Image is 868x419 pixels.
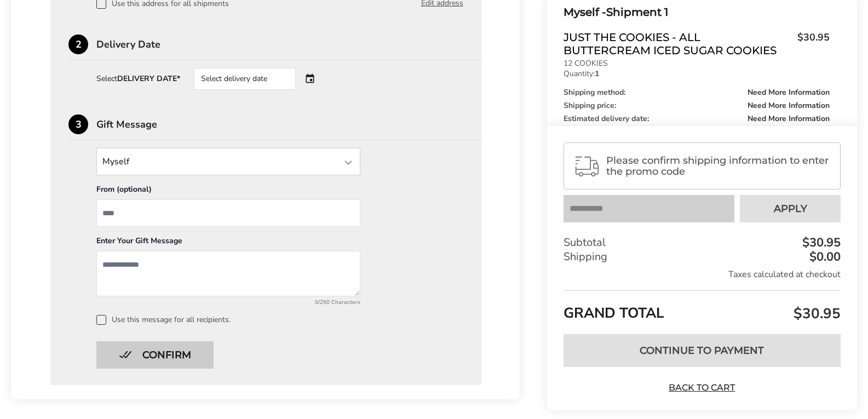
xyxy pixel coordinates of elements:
span: $30.95 [792,31,830,54]
span: Please confirm shipping information to enter the promo code [606,155,831,177]
div: Gift Message [96,119,481,129]
span: Just The Cookies - All Buttercream Iced Sugar Cookies [564,31,792,57]
strong: 1 [595,68,599,79]
span: Need More Information [748,89,830,96]
div: Subtotal [564,236,841,250]
button: Continue to Payment [564,334,841,367]
input: State [96,148,360,175]
div: Shipment 1 [564,3,830,21]
label: Use this message for all recipients. [96,315,463,325]
input: From [96,199,360,227]
strong: DELIVERY DATE* [117,73,180,84]
span: $30.95 [791,303,841,323]
p: Quantity: [564,70,830,78]
p: 12 COOKIES [564,60,830,67]
button: Confirm button [96,341,214,369]
div: GRAND TOTAL [564,290,841,326]
div: $0.00 [807,251,841,263]
div: Shipping price: [564,102,830,110]
span: Apply [774,204,807,214]
div: From (optional) [96,184,360,199]
div: $30.95 [800,237,841,249]
button: Apply [740,195,841,222]
span: Need More Information [748,115,830,123]
a: Back to Cart [664,382,740,394]
span: Myself - [564,5,606,19]
div: Select delivery date [194,68,296,90]
a: Just The Cookies - All Buttercream Iced Sugar Cookies$30.95 [564,31,830,57]
div: Shipping method: [564,89,830,96]
div: 2 [68,35,88,54]
div: Shipping [564,250,841,264]
div: Estimated delivery date: [564,115,830,123]
div: Taxes calculated at checkout [564,268,841,280]
div: Select [96,75,180,83]
div: Delivery Date [96,39,481,49]
div: 0/250 Characters [96,299,360,306]
div: 3 [68,114,88,134]
span: Need More Information [748,102,830,110]
div: Enter Your Gift Message [96,236,360,251]
textarea: Add a message [96,251,360,296]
